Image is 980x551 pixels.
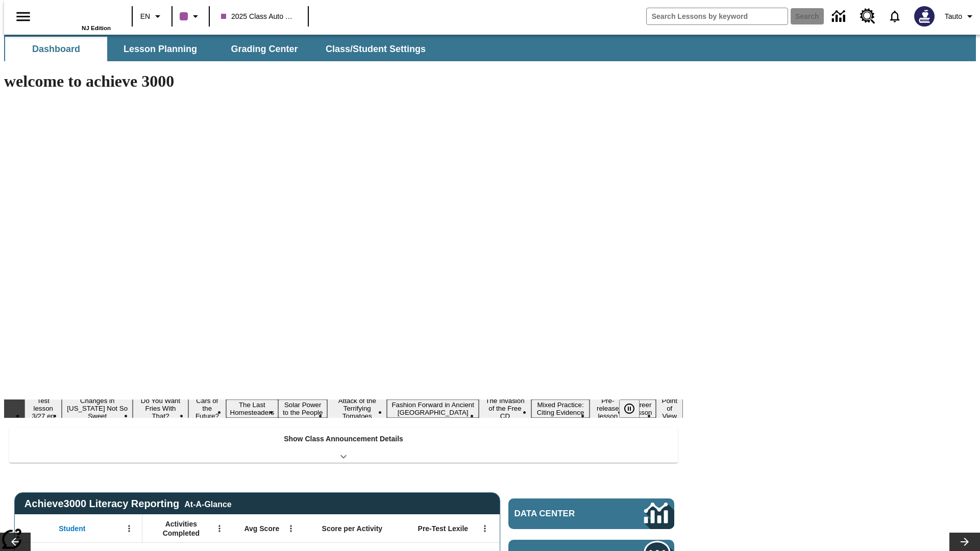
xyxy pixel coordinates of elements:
button: Open Menu [283,521,299,536]
span: Achieve3000 Literacy Reporting [24,498,232,510]
span: Pre-Test Lexile [418,524,469,533]
span: NJ Edition [82,25,111,31]
span: Lesson Planning [124,43,197,55]
div: SubNavbar [4,37,435,61]
span: Activities Completed [148,519,215,538]
button: Class color is purple. Change class color [176,7,206,26]
a: Data Center [508,498,674,529]
div: At-A-Glance [184,498,231,509]
button: Open Menu [212,521,227,536]
button: Class/Student Settings [317,37,434,61]
button: Language: EN, Select a language [136,7,168,26]
div: Home [44,4,111,31]
button: Slide 6 Solar Power to the People [278,399,327,418]
a: Notifications [881,3,908,30]
button: Slide 11 Pre-release lesson [590,395,626,421]
div: SubNavbar [4,35,976,61]
button: Open Menu [121,521,137,536]
button: Slide 4 Cars of the Future? [188,395,226,421]
button: Slide 3 Do You Want Fries With That? [133,395,188,421]
span: Data Center [514,509,610,519]
span: 2025 Class Auto Grade 13 [221,11,297,22]
span: Score per Activity [322,524,383,533]
span: Grading Center [231,43,298,55]
span: Dashboard [32,43,80,55]
button: Pause [619,399,640,418]
span: Tauto [945,11,962,22]
div: Show Class Announcement Details [9,428,678,463]
button: Slide 10 Mixed Practice: Citing Evidence [531,399,590,418]
span: Class/Student Settings [326,43,426,55]
div: Pause [619,399,650,418]
button: Slide 7 Attack of the Terrifying Tomatoes [327,395,387,421]
span: EN [140,11,150,22]
input: search field [647,8,788,24]
button: Profile/Settings [941,7,980,26]
button: Open side menu [8,2,38,32]
a: Data Center [826,3,854,31]
button: Slide 9 The Invasion of the Free CD [479,395,531,421]
button: Open Menu [477,521,493,536]
button: Dashboard [5,37,107,61]
h1: welcome to achieve 3000 [4,72,683,91]
button: Lesson Planning [109,37,211,61]
p: Show Class Announcement Details [284,434,403,444]
button: Grading Center [213,37,315,61]
span: Student [59,524,85,533]
img: Avatar [914,6,935,27]
button: Slide 5 The Last Homesteaders [226,399,279,418]
button: Slide 2 Changes in Hawaii Not So Sweet [62,395,132,421]
a: Home [44,5,111,25]
button: Slide 1 Test lesson 3/27 en [24,395,62,421]
button: Select a new avatar [908,3,941,30]
a: Resource Center, Will open in new tab [854,3,881,30]
span: Avg Score [244,524,279,533]
button: Slide 13 Point of View [656,395,683,421]
button: Lesson carousel, Next [949,533,980,551]
button: Slide 8 Fashion Forward in Ancient Rome [387,399,479,418]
